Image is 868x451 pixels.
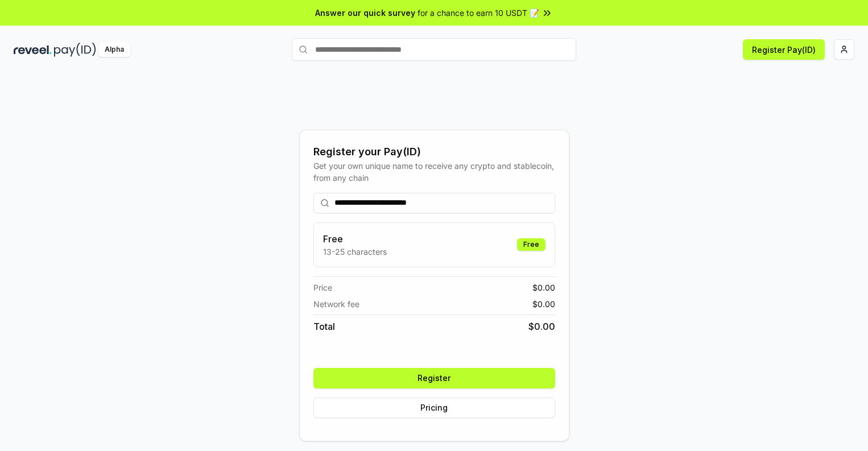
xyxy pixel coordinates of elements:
[54,43,96,57] img: pay_id
[315,7,415,19] span: Answer our quick survey
[743,39,825,60] button: Register Pay(ID)
[313,282,332,293] span: Price
[418,7,539,19] span: for a chance to earn 10 USDT 📝
[313,160,555,184] div: Get your own unique name to receive any crypto and stablecoin, from any chain
[532,298,555,310] span: $ 0.00
[517,238,545,251] div: Free
[98,43,130,57] div: Alpha
[528,320,555,333] span: $ 0.00
[313,398,555,418] button: Pricing
[323,232,387,246] h3: Free
[313,368,555,388] button: Register
[323,246,387,258] p: 13-25 characters
[313,320,335,333] span: Total
[14,43,52,57] img: reveel_dark
[313,298,359,310] span: Network fee
[532,282,555,293] span: $ 0.00
[313,144,555,160] div: Register your Pay(ID)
